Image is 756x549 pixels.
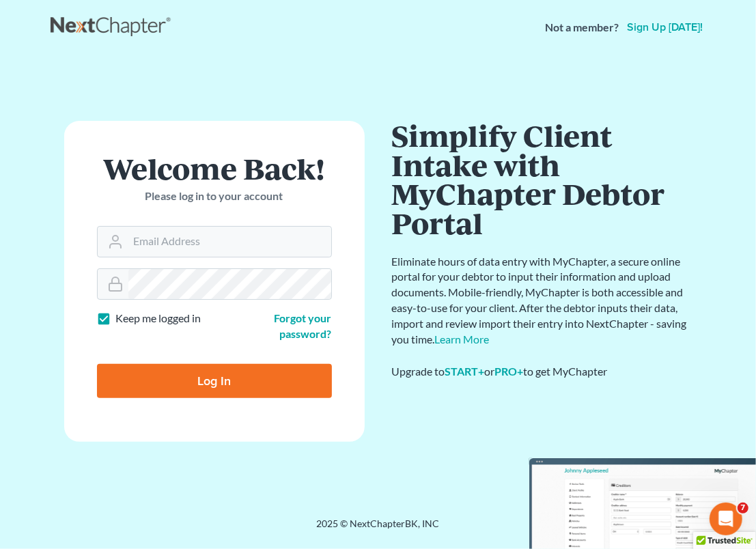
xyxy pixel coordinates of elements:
a: Sign up [DATE]! [625,22,706,33]
iframe: Intercom live chat [710,503,742,535]
a: Learn More [435,333,490,346]
label: Keep me logged in [116,311,201,326]
p: Please log in to your account [97,188,332,204]
div: 2025 © NextChapterBK, INC [51,517,706,541]
input: Email Address [128,227,331,257]
input: Log In [97,364,332,398]
a: START+ [445,365,485,378]
h1: Simplify Client Intake with MyChapter Debtor Portal [392,121,692,238]
span: 7 [738,503,748,513]
h1: Welcome Back! [97,154,332,183]
p: Eliminate hours of data entry with MyChapter, a secure online portal for your debtor to input the... [392,254,692,348]
a: Forgot your password? [275,311,332,340]
a: PRO+ [495,365,524,378]
strong: Not a member? [546,20,619,36]
div: Upgrade to or to get MyChapter [392,364,692,380]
